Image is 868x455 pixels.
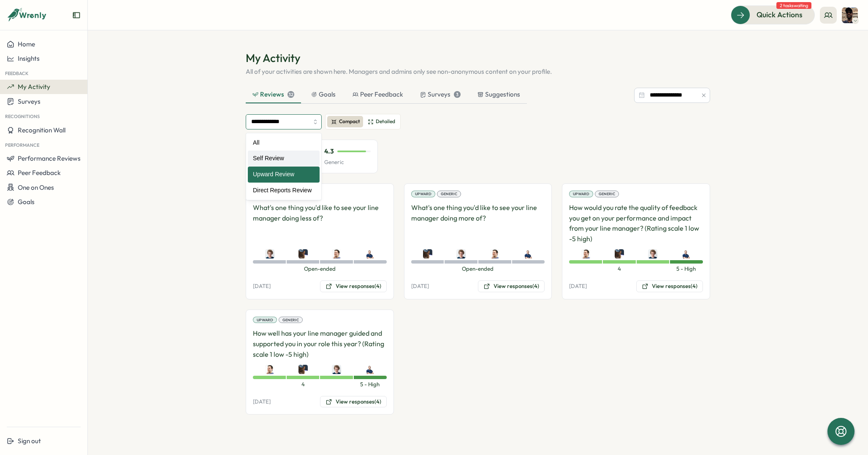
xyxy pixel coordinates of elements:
p: How well has your line manager guided and supported you in your role this year? (Rating scale 1 l... [253,328,387,359]
span: 5 - High [670,265,703,273]
p: [DATE] [411,283,429,290]
img: Peter Ladds [615,249,624,258]
span: 5 - High [353,381,386,388]
p: 4.3 [324,147,334,156]
img: Peter Ladds [423,249,432,258]
div: Self Review [248,151,320,167]
div: Upward [569,191,593,197]
span: One on Ones [18,183,54,191]
img: Chris Hogben [581,249,591,258]
div: 3 [454,91,461,98]
p: What's one thing you'd like to see your line manager doing less of? [253,202,387,244]
img: James Nock [524,249,533,258]
p: [DATE] [253,398,271,406]
span: Home [18,40,35,48]
span: Open-ended [411,265,545,273]
h1: My Activity [246,51,710,65]
img: Chris Hogben [265,365,274,374]
button: View responses(4) [320,280,387,292]
div: Generic [279,317,303,323]
div: Upward [411,191,435,197]
div: Reviews [252,90,294,99]
img: Peter Ladds [298,365,308,374]
div: Generic [595,191,619,197]
span: 4 [569,265,669,273]
span: 4 [253,381,353,388]
p: All of your activities are shown here. Managers and admins only see non-anonymous content on your... [246,67,710,76]
img: Joe Barber [456,249,466,258]
div: Surveys [420,90,461,99]
span: Performance Reviews [18,154,81,162]
p: [DATE] [253,283,271,290]
div: Generic [437,191,461,197]
span: Sign out [18,437,41,445]
span: Quick Actions [757,9,803,20]
div: All [248,135,320,151]
img: Jamalah Bryan [842,7,858,23]
span: Insights [18,54,40,62]
img: Joe Barber [648,249,657,258]
button: Expand sidebar [72,11,81,19]
div: Suggestions [477,90,520,99]
img: Peter Ladds [298,249,308,258]
img: Chris Hogben [490,249,499,258]
span: My Activity [18,83,50,91]
p: How would you rate the quality of feedback you get on your performance and impact from your line ... [569,202,703,244]
div: Direct Reports Review [248,183,320,199]
span: 2 tasks waiting [776,2,811,9]
div: Upward [253,317,277,323]
span: Goals [18,198,35,206]
span: Peer Feedback [18,169,61,177]
span: Open-ended [253,265,387,273]
div: 32 [288,91,294,98]
img: James Nock [365,365,374,374]
p: Generic [324,159,371,166]
button: Quick Actions [731,5,815,24]
p: [DATE] [569,283,587,290]
div: Peer Feedback [353,90,403,99]
span: Recognition Wall [18,126,65,134]
p: What's one thing you'd like to see your line manager doing more of? [411,202,545,244]
img: Chris Hogben [332,249,341,258]
div: Upward Review [248,167,320,183]
img: James Nock [365,249,374,258]
img: Joe Barber [265,249,274,258]
div: Goals [311,90,336,99]
img: Joe Barber [332,365,341,374]
span: Compact [339,118,360,126]
button: View responses(4) [320,396,387,408]
span: Detailed [376,118,395,126]
img: James Nock [681,249,691,258]
span: Surveys [18,97,41,105]
button: View responses(4) [478,280,545,292]
button: View responses(4) [636,280,703,292]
